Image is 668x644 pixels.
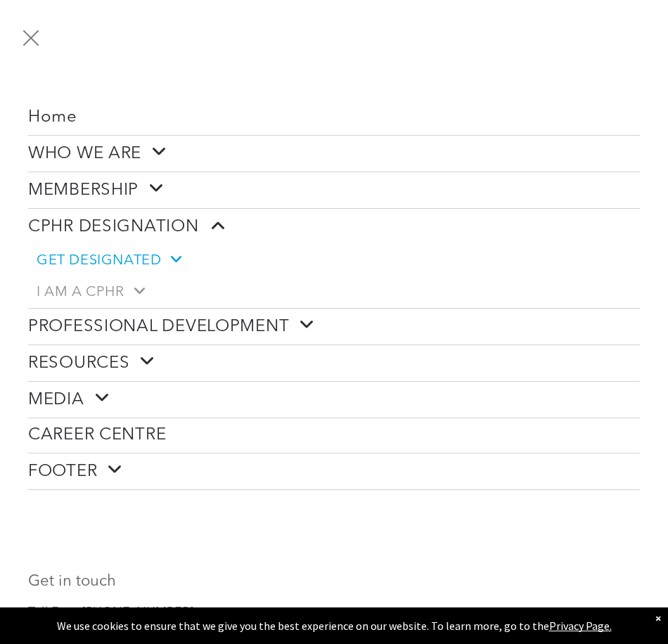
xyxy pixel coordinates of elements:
[28,216,224,238] span: CPHR DESIGNATION
[28,606,193,619] span: Toll Free: [PHONE_NUMBER]
[28,136,640,172] a: WHO WE ARE
[13,20,49,56] button: menu
[28,382,640,418] a: MEDIA
[28,101,640,135] a: Home
[28,345,640,381] a: RESOURCES
[28,245,640,276] a: GET DESIGNATED
[28,276,640,308] a: I AM A CPHR
[655,611,661,625] div: Dismiss notification
[37,283,143,301] span: I AM A CPHR
[28,309,640,344] a: PROFESSIONAL DEVELOPMENT
[28,209,640,245] a: CPHR DESIGNATION
[28,418,640,453] a: CAREER CENTRE
[28,453,640,489] a: FOOTER
[28,172,640,208] a: MEMBERSHIP
[28,574,116,589] font: Get in touch
[37,252,181,269] span: GET DESIGNATED
[549,619,612,633] a: Privacy Page.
